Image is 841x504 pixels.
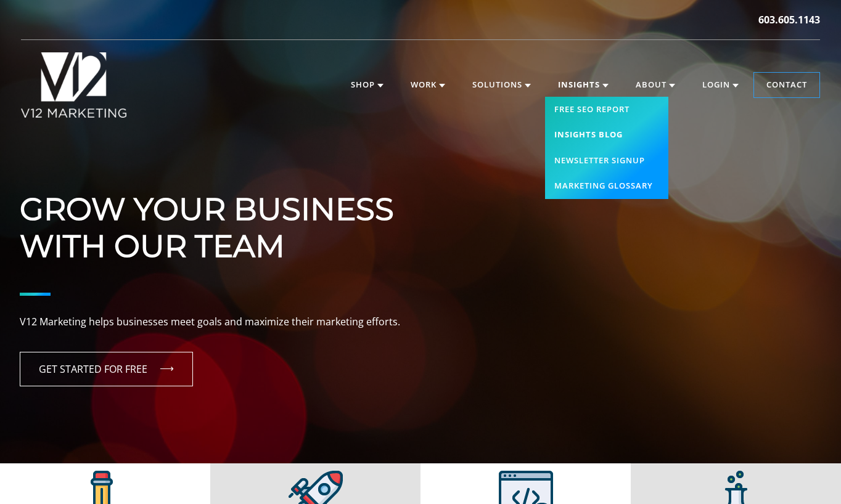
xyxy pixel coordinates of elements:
a: Insights Blog [545,122,668,148]
a: 603.605.1143 [758,12,820,27]
a: GET STARTED FOR FREE [20,352,193,386]
a: Shop [338,73,396,97]
a: Marketing Glossary [545,173,668,199]
p: V12 Marketing helps businesses meet goals and maximize their marketing efforts. [20,314,821,330]
a: About [623,73,687,97]
a: Newsletter Signup [545,148,668,174]
a: Free SEO Report [545,97,668,123]
a: Work [398,73,457,97]
iframe: Chat Widget [779,445,841,504]
h1: Grow Your Business With Our Team [20,154,821,265]
a: Contact [754,73,819,97]
a: Insights [546,73,621,97]
a: Login [690,73,751,97]
img: V12 MARKETING Logo New Hampshire Marketing Agency [21,52,126,118]
a: Solutions [460,73,543,97]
